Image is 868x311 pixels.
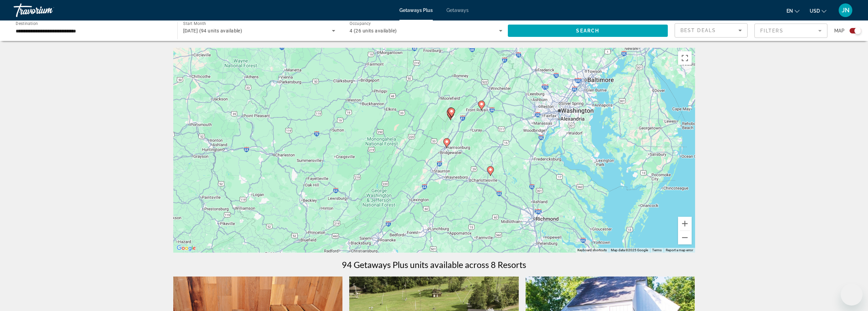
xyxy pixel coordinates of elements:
[508,25,668,37] button: Search
[837,3,854,17] button: User Menu
[14,1,82,19] a: Travorium
[680,26,742,34] mat-select: Sort by
[399,8,433,13] a: Getaways Plus
[680,28,716,33] span: Best Deals
[834,26,844,36] span: Map
[350,28,397,33] span: 4 (26 units available)
[611,248,648,252] span: Map data ©2025 Google
[678,51,692,65] button: Toggle fullscreen view
[666,248,693,252] a: Report a map error
[446,8,469,13] a: Getaways
[678,217,692,230] button: Zoom in
[183,21,206,26] span: Start Month
[678,231,692,244] button: Zoom out
[841,284,863,306] iframe: Button to launch messaging window
[652,248,662,252] a: Terms (opens in new tab)
[576,28,599,33] span: Search
[786,8,793,14] span: en
[350,21,371,26] span: Occupancy
[810,8,820,14] span: USD
[175,244,197,253] a: Open this area in Google Maps (opens a new window)
[16,21,38,26] span: Destination
[342,259,526,270] h1: 94 Getaways Plus units available across 8 Resorts
[810,6,826,16] button: Change currency
[175,244,197,253] img: Google
[754,23,827,38] button: Filter
[842,7,850,14] span: JN
[183,28,242,33] span: [DATE] (94 units available)
[786,6,799,16] button: Change language
[577,248,607,253] button: Keyboard shortcuts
